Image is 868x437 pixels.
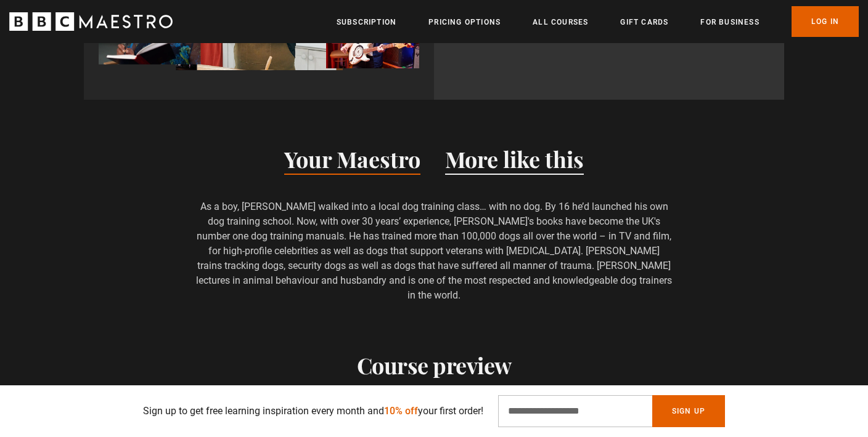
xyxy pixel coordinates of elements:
[284,149,420,175] button: Your Maestro
[652,395,725,427] button: Sign Up
[9,12,173,31] svg: BBC Maestro
[792,6,859,37] a: Log In
[533,16,588,28] a: All Courses
[337,6,859,37] nav: Primary
[337,16,396,28] a: Subscription
[445,149,584,175] button: More like this
[428,16,501,28] a: Pricing Options
[195,199,673,303] p: As a boy, [PERSON_NAME] walked into a local dog training class… with no dog. By 16 he’d launched ...
[700,16,759,28] a: For business
[620,16,668,28] a: Gift Cards
[84,352,784,378] h2: Course preview
[384,405,418,417] span: 10% off
[143,404,483,419] p: Sign up to get free learning inspiration every month and your first order!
